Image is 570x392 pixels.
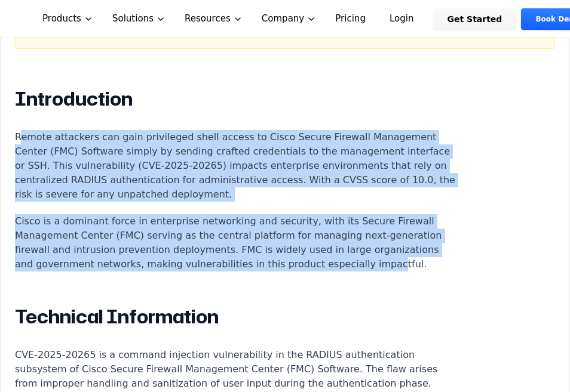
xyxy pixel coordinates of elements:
[375,8,428,30] a: Login
[15,87,459,111] h2: Introduction
[15,305,459,329] h2: Technical Information
[433,8,517,30] a: Get Started
[15,214,459,271] p: Cisco is a dominant force in enterprise networking and security, with its Secure Firewall Managem...
[15,130,459,202] p: Remote attackers can gain privileged shell access to Cisco Secure Firewall Management Center (FMC...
